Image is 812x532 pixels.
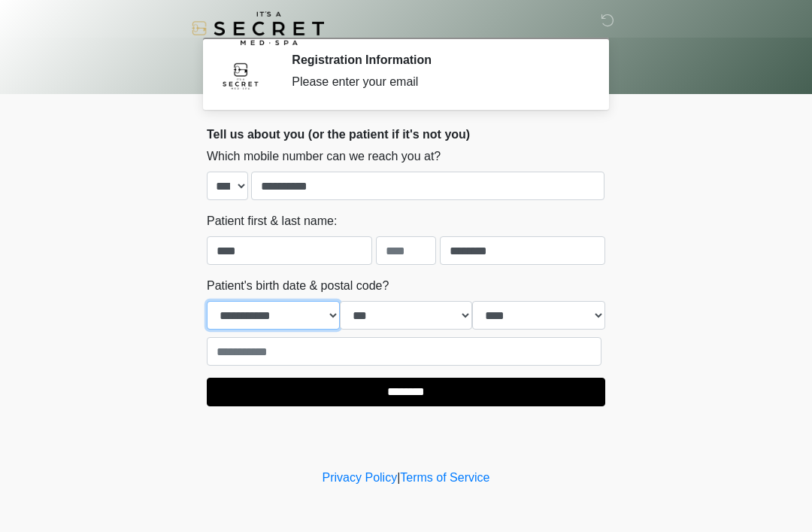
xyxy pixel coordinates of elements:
h2: Registration Information [292,53,583,67]
label: Patient's birth date & postal code? [207,277,389,295]
a: Privacy Policy [323,471,398,484]
a: Terms of Service [400,471,489,484]
div: Please enter your email [292,73,583,91]
img: It's A Secret Med Spa Logo [192,11,324,45]
label: Patient first & last name: [207,212,337,230]
h2: Tell us about you (or the patient if it's not you) [207,127,605,141]
a: | [397,471,400,484]
label: Which mobile number can we reach you at? [207,147,441,166]
img: Agent Avatar [218,53,263,98]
